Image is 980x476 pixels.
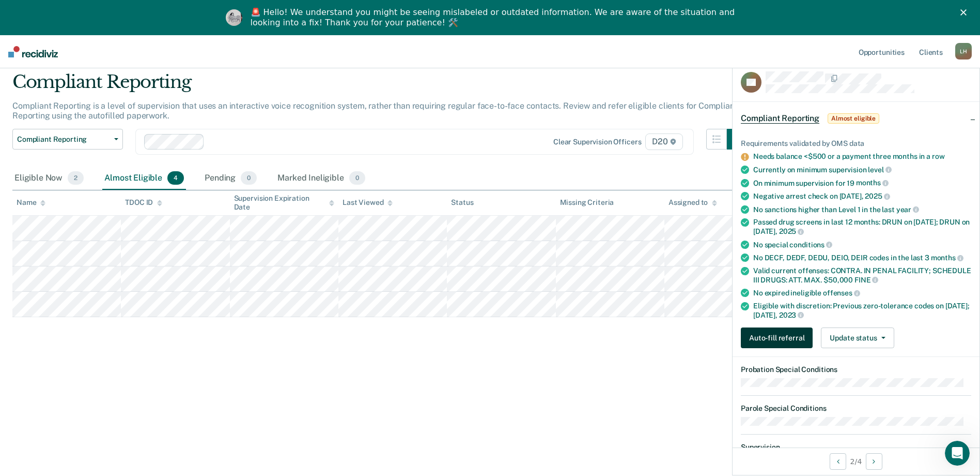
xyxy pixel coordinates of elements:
div: Passed drug screens in last 12 months: DRUN on [DATE]; DRUN on [DATE], [753,218,971,235]
div: No sanctions higher than Level 1 in the last [753,205,971,214]
span: D20 [645,133,682,150]
span: FINE [854,276,878,284]
div: Marked Ineligible [275,167,367,190]
button: Previous Opportunity [830,453,846,470]
div: Requirements validated by OMS data [741,139,971,148]
div: Close [960,9,971,16]
a: Opportunities [857,35,907,68]
a: Clients [917,35,945,68]
div: On minimum supervision for 19 [753,178,971,188]
span: Compliant Reporting [741,113,819,124]
span: 2 [68,171,84,185]
span: conditions [789,241,832,249]
p: Compliant Reporting is a level of supervision that uses an interactive voice recognition system, ... [12,101,737,121]
dt: Probation Special Conditions [741,365,971,374]
span: 2025 [779,227,804,235]
span: 2023 [779,311,804,319]
button: Auto-fill referral [741,328,813,348]
span: 4 [167,171,184,185]
div: No DECF, DEDF, DEDU, DEIO, DEIR codes in the last 3 [753,253,971,262]
button: Next Opportunity [866,453,882,470]
span: Compliant Reporting [17,135,110,144]
div: No expired ineligible [753,288,971,297]
div: L H [955,43,972,59]
div: Negative arrest check on [DATE], [753,191,971,201]
div: Valid current offenses: CONTRA. IN PENAL FACILITY; SCHEDULE III DRUGS: ATT. MAX. $50,000 [753,266,971,284]
div: Assigned to [668,198,717,207]
span: 0 [349,171,365,185]
iframe: Intercom live chat [945,441,970,466]
div: Clear supervision officers [553,138,641,146]
div: 2 / 4 [733,448,979,475]
a: Needs balance <$500 or a payment three months in a row [753,152,944,160]
div: Status [451,198,473,207]
span: offenses [823,289,860,297]
span: months [856,178,889,187]
div: Compliant ReportingAlmost eligible [733,102,979,135]
button: Update status [821,328,894,348]
span: 0 [241,171,257,185]
a: Auto-fill referral [741,328,817,348]
span: months [931,254,963,262]
div: Name [17,198,45,207]
div: Eligible Now [12,167,86,190]
dt: Supervision [741,443,971,452]
span: year [896,205,919,214]
dt: Parole Special Conditions [741,404,971,413]
div: Last Viewed [343,198,393,207]
div: TDOC ID [125,198,162,207]
div: Missing Criteria [560,198,614,207]
span: Almost eligible [828,113,879,124]
div: No special [753,240,971,249]
img: Recidiviz [8,46,58,57]
div: Eligible with discretion: Previous zero-tolerance codes on [DATE]; [DATE], [753,302,971,319]
div: Compliant Reporting [12,71,748,101]
span: level [868,166,891,174]
div: Supervision Expiration Date [234,194,334,212]
div: Almost Eligible [102,167,186,190]
div: 🚨 Hello! We understand you might be seeing mislabeled or outdated information. We are aware of th... [251,7,738,28]
div: Currently on minimum supervision [753,165,971,174]
div: Pending [203,167,259,190]
img: Profile image for Kim [226,9,242,26]
span: 2025 [865,192,890,200]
